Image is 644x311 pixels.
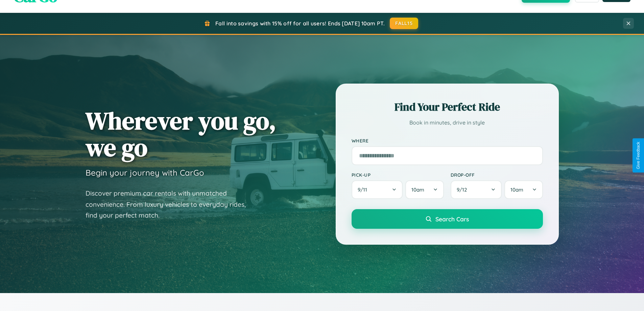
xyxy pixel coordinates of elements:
div: Give Feedback [636,142,641,169]
p: Discover premium car rentals with unmatched convenience. From luxury vehicles to everyday rides, ... [86,188,255,221]
h2: Find Your Perfect Ride [352,99,543,114]
span: 10am [510,186,523,193]
button: FALL15 [390,18,418,29]
h1: Wherever you go, we go [86,107,276,161]
button: Search Cars [352,209,543,229]
span: 9 / 12 [457,186,470,193]
button: 9/11 [352,180,403,199]
button: 10am [504,180,543,199]
button: 9/12 [451,180,502,199]
label: Pick-up [352,172,444,178]
span: Search Cars [435,215,469,223]
span: 9 / 11 [358,186,371,193]
p: Book in minutes, drive in style [352,118,543,128]
h3: Begin your journey with CarGo [86,168,204,178]
button: 10am [405,180,444,199]
label: Where [352,138,543,143]
span: Fall into savings with 15% off for all users! Ends [DATE] 10am PT. [215,20,385,27]
span: 10am [411,186,424,193]
label: Drop-off [451,172,543,178]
